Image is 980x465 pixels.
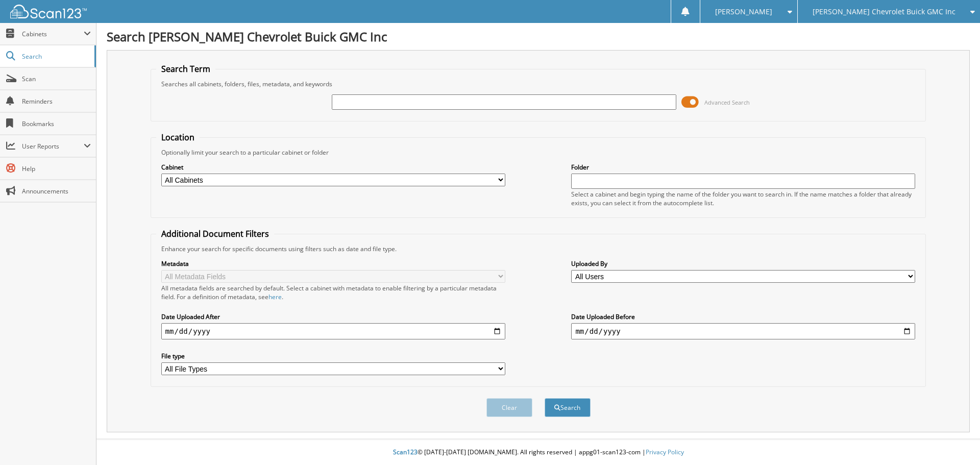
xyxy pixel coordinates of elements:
div: Enhance your search for specific documents using filters such as date and file type. [156,244,921,253]
a: here [268,292,282,301]
span: [PERSON_NAME] Chevrolet Buick GMC Inc [813,9,955,15]
label: Cabinet [161,163,505,172]
input: start [161,323,505,339]
span: Announcements [22,187,91,195]
span: Advanced Search [704,99,750,106]
label: Metadata [161,259,505,268]
span: Cabinets [22,30,84,38]
label: Uploaded By [571,259,915,268]
img: scan123-logo-white.svg [10,5,87,18]
div: Searches all cabinets, folders, files, metadata, and keywords [156,80,921,88]
button: Search [545,398,591,417]
label: Date Uploaded Before [571,312,915,321]
span: Scan123 [393,448,418,456]
label: Folder [571,163,915,172]
div: Select a cabinet and begin typing the name of the folder you want to search in. If the name match... [571,190,915,207]
span: Help [22,164,91,173]
a: Privacy Policy [646,448,684,456]
span: Scan [22,75,91,83]
legend: Additional Document Filters [156,228,274,239]
div: Optionally limit your search to a particular cabinet or folder [156,148,921,157]
span: Search [22,52,89,61]
span: Reminders [22,97,91,106]
span: Bookmarks [22,119,91,128]
input: end [571,323,915,339]
legend: Search Term [156,63,215,75]
label: File type [161,352,505,360]
span: User Reports [22,142,84,151]
button: Clear [486,398,532,417]
h1: Search [PERSON_NAME] Chevrolet Buick GMC Inc [107,28,970,45]
legend: Location [156,132,200,143]
span: [PERSON_NAME] [715,9,772,15]
label: Date Uploaded After [161,312,505,321]
div: © [DATE]-[DATE] [DOMAIN_NAME]. All rights reserved | appg01-scan123-com | [96,440,980,465]
div: All metadata fields are searched by default. Select a cabinet with metadata to enable filtering b... [161,284,505,301]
